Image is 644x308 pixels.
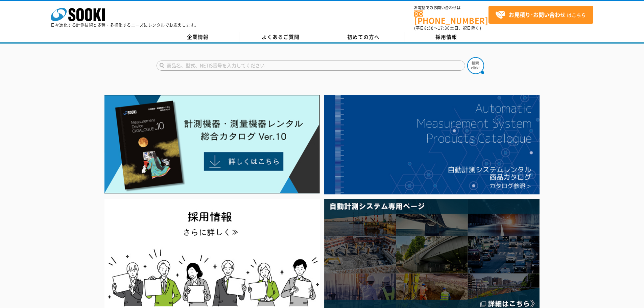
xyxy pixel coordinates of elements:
[424,25,434,31] span: 8:50
[157,61,465,71] input: 商品名、型式、NETIS番号を入力してください
[488,6,593,24] a: お見積り･お問い合わせはこちら
[414,25,481,31] span: (平日 ～ 土日、祝日除く)
[51,23,199,27] p: 日々進化する計測技術と多種・多様化するニーズにレンタルでお応えします。
[509,10,566,19] strong: お見積り･お問い合わせ
[322,32,405,42] a: 初めての方へ
[467,57,484,74] img: btn_search.png
[414,10,488,24] a: [PHONE_NUMBER]
[405,32,488,42] a: 採用情報
[414,6,488,10] span: お電話でのお問い合わせは
[438,25,450,31] span: 17:30
[239,32,322,42] a: よくあるご質問
[495,10,586,20] span: はこちら
[157,32,239,42] a: 企業情報
[347,33,380,41] span: 初めての方へ
[104,95,320,194] img: Catalog Ver10
[324,95,540,194] img: 自動計測システムカタログ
